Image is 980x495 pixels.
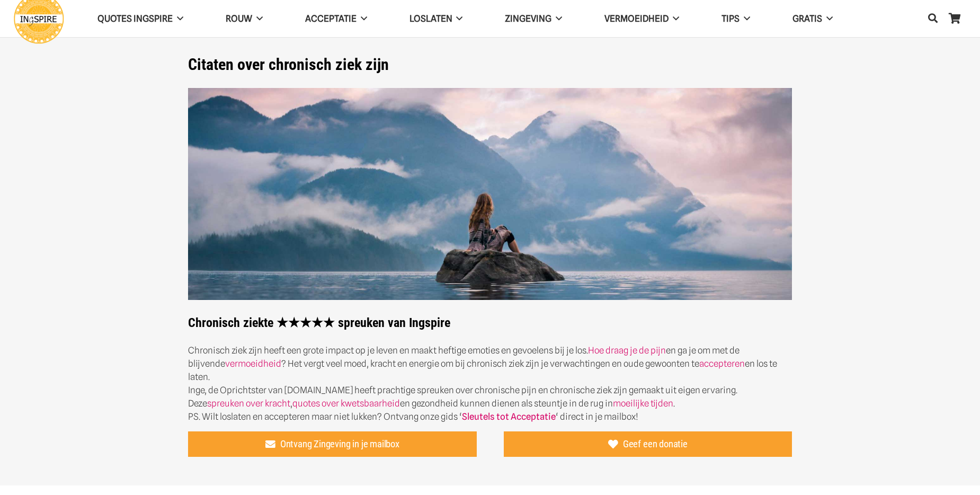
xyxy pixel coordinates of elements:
span: Acceptatie [305,13,357,24]
a: QUOTES INGSPIRE [76,5,204,32]
a: vermoeidheid [225,358,281,369]
a: Zoeken [922,6,943,31]
a: ROUW [204,5,284,32]
span: Ontvang Zingeving in je mailbox [280,438,399,450]
a: Loslaten [388,5,484,32]
a: TIPS [700,5,771,32]
p: Chronisch ziek zijn heeft een grote impact op je leven en maakt heftige emoties en gevoelens bij ... [188,344,792,423]
span: Zingeving [505,13,551,24]
span: ROUW [226,13,252,24]
a: GRATIS [771,5,854,32]
a: accepteren [699,358,745,369]
span: QUOTES INGSPIRE [97,13,173,24]
span: VERMOEIDHEID [604,13,669,24]
span: GRATIS [792,13,822,24]
a: Ontvang Zingeving in je mailbox [188,431,477,457]
a: Sleutels tot Acceptatie [462,411,556,422]
a: spreuken over kracht [207,398,290,409]
a: VERMOEIDHEID [583,5,700,32]
h1: Citaten over chronisch ziek zijn [188,55,792,74]
a: Acceptatie [284,5,388,32]
span: Geef een donatie [623,438,688,450]
a: Zingeving [484,5,583,32]
a: Geef een donatie [504,431,792,457]
a: Hoe draag je de pijn [588,345,666,356]
a: quotes over kwetsbaarheid [292,398,400,409]
span: Loslaten [409,13,452,24]
a: moeilijke tijden [613,398,673,409]
span: TIPS [721,13,740,24]
img: Spreuken over chronische ziekte en chronische pijn - mooie citaten van Inge Ingspire [188,88,792,300]
strong: Chronisch ziekte ★★★★★ spreuken van Ingspire [188,88,792,331]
